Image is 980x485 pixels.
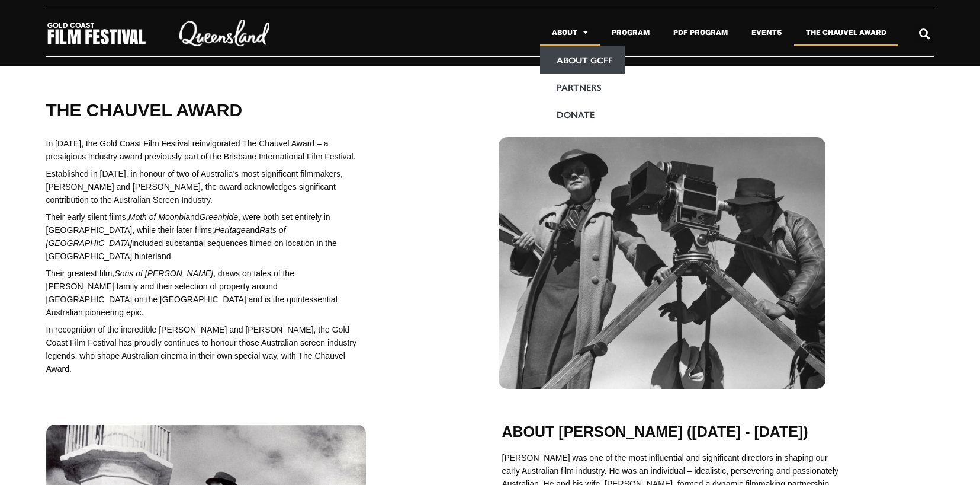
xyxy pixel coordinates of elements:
[540,46,625,74] a: About GCFF
[540,19,600,46] a: About
[46,210,360,263] p: Their early silent films, and , were both set entirely in [GEOGRAPHIC_DATA], while their later fi...
[200,212,238,222] em: Greenhide
[46,225,286,248] em: Rats of [GEOGRAPHIC_DATA]
[914,24,934,43] div: Search
[600,19,661,46] a: Program
[46,323,360,375] p: In recognition of the incredible [PERSON_NAME] and [PERSON_NAME], the Gold Coast Film Festival ha...
[46,137,360,163] p: In [DATE], the Gold Coast Film Festival reinvigorated The Chauvel Award – a prestigious industry ...
[128,212,186,222] em: Moth of Moonbi
[502,425,934,439] h2: About [PERSON_NAME] ([DATE] - [DATE])
[46,167,360,206] p: Established in [DATE], in honour of two of Australia’s most significant filmmakers, [PERSON_NAME]...
[540,74,625,101] a: Partners
[46,225,337,261] span: and included substantial sequences filmed on location in the [GEOGRAPHIC_DATA] hinterland.
[661,19,740,46] a: PDF Program
[114,269,213,278] em: Sons of [PERSON_NAME]
[214,225,246,235] em: Heritage
[740,19,794,46] a: Events
[46,267,360,319] p: Their greatest film, , draws on tales of the [PERSON_NAME] family and their selection of property...
[46,101,934,119] h1: The chauvel award
[297,19,898,46] nav: Menu
[540,101,625,128] a: Donate
[794,19,898,46] a: The Chauvel Award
